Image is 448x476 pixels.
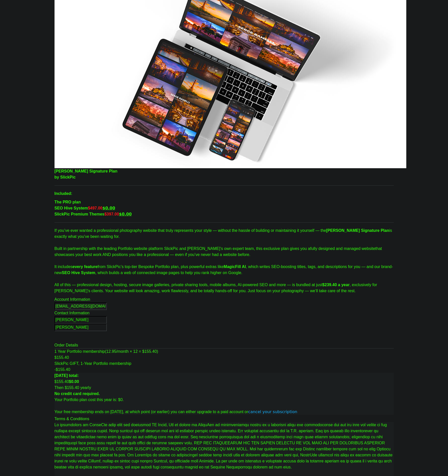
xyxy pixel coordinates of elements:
[248,409,297,414] a: cancel your subscription
[69,379,79,384] b: $0.00
[105,212,119,216] i: $397.00
[55,324,107,331] input: Last name
[55,316,107,324] input: First name
[55,385,91,390] span: Then $155.40 yearly
[55,212,105,216] b: SlickPic Premium Themes
[55,175,76,179] b: by SlickPic
[73,265,98,269] b: every feature
[55,310,394,316] div: Contact Information
[55,200,81,204] b: The PRO plan
[55,379,69,384] span: $155.40
[55,391,394,415] div: Your Portfolio plan cost this year is: $0. Your free membership ends on [DATE], at which point (o...
[55,169,118,173] b: [PERSON_NAME] Signature Plan
[55,302,107,310] input: E-mail address
[55,392,100,396] b: No credit card required.
[103,206,115,210] u: $0.00
[55,373,79,378] b: [DATE] total:
[55,361,394,367] div: SlickPic GIFT, 1-Year Portfolio membership
[119,212,132,217] u: $0.00
[55,367,394,373] div: -$155.40
[322,283,350,287] b: $239.40 a year
[55,355,394,361] div: $155.40
[55,349,394,355] div: 1 Year Portfolio membership
[105,349,158,354] span: (12.95/month × 12 = $155.40)
[224,265,246,269] b: MagicFill AI
[55,206,88,210] b: SEO Hive System
[55,228,394,294] p: If you’ve ever wanted a professional photography website that truly represents your style — witho...
[55,297,90,301] span: Account Information
[326,228,389,233] b: [PERSON_NAME] Signature Plan
[55,342,394,348] div: Order Details
[55,416,394,422] div: Terms & Conditions
[62,271,95,275] b: SEO Hive System
[310,246,375,251] i: fully designed and managed website
[55,191,72,196] b: Included:
[88,206,103,210] i: $497.00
